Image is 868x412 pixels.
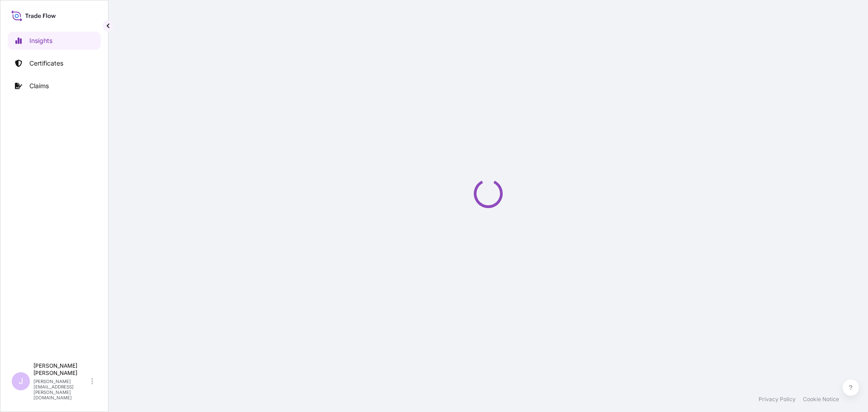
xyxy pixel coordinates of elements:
[8,32,101,50] a: Insights
[29,59,63,68] p: Certificates
[803,396,839,403] a: Cookie Notice
[29,81,49,90] p: Claims
[33,379,90,400] p: [PERSON_NAME][EMAIL_ADDRESS][PERSON_NAME][DOMAIN_NAME]
[8,77,101,95] a: Claims
[8,54,101,72] a: Certificates
[759,396,796,403] a: Privacy Policy
[29,36,52,45] p: Insights
[19,377,23,386] span: J
[33,362,90,377] p: [PERSON_NAME] [PERSON_NAME]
